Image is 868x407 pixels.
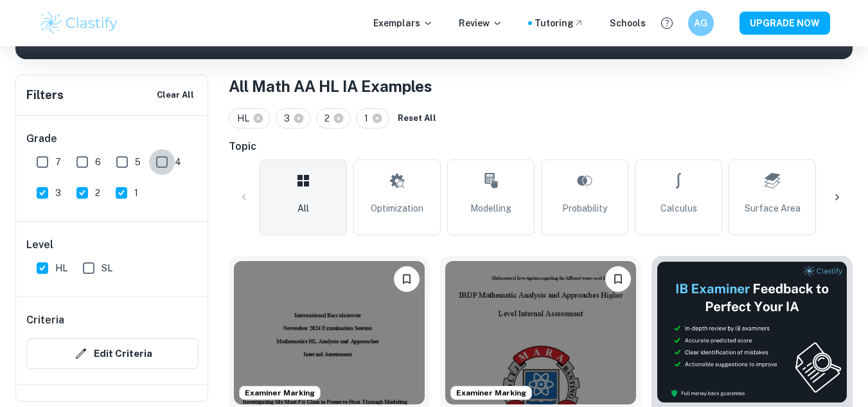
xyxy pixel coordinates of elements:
span: 3 [55,186,61,200]
h6: AG [693,16,708,30]
div: 1 [356,108,389,129]
span: Optimization [371,201,423,215]
button: Help and Feedback [656,12,678,34]
button: Reset All [394,109,439,128]
span: 5 [135,155,141,169]
span: Calculus [660,201,697,215]
span: 4 [175,155,181,169]
div: 2 [316,108,351,129]
button: Clear All [154,86,197,105]
span: 2 [324,111,335,125]
h6: Filters [26,86,64,104]
img: Thumbnail [657,261,847,403]
p: Review [459,16,502,30]
h6: Criteria [26,312,64,328]
p: Exemplars [373,16,433,30]
span: 1 [364,111,374,125]
span: 6 [95,155,101,169]
h6: Level [26,237,199,253]
button: Edit Criteria [26,338,199,369]
span: Examiner Marking [240,387,320,399]
img: Math AA IA example thumbnail: Investigating My Most Fit Glass to Prese [234,261,425,404]
div: HL [229,108,270,129]
a: Schools [610,16,646,30]
a: Tutoring [535,16,584,30]
span: 2 [95,186,100,200]
h6: Topic [229,139,853,154]
h1: All Math AA HL IA Examples [229,75,853,98]
span: HL [55,261,67,275]
span: Probability [562,201,607,215]
span: 7 [55,155,61,169]
button: AG [688,10,714,36]
h6: Grade [26,131,199,147]
span: 3 [284,111,296,125]
span: Examiner Marking [451,387,531,399]
button: Bookmark [394,266,420,292]
button: UPGRADE NOW [740,12,830,35]
div: 3 [276,108,311,129]
span: SL [102,261,112,275]
button: Bookmark [605,266,631,292]
span: Modelling [470,201,511,215]
span: All [297,201,309,215]
img: Math AA IA example thumbnail: The ideal type of wax used for candles t [445,261,636,404]
span: Surface Area [745,201,801,215]
img: Clastify logo [39,10,120,36]
span: HL [237,111,255,125]
span: 1 [134,186,138,200]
